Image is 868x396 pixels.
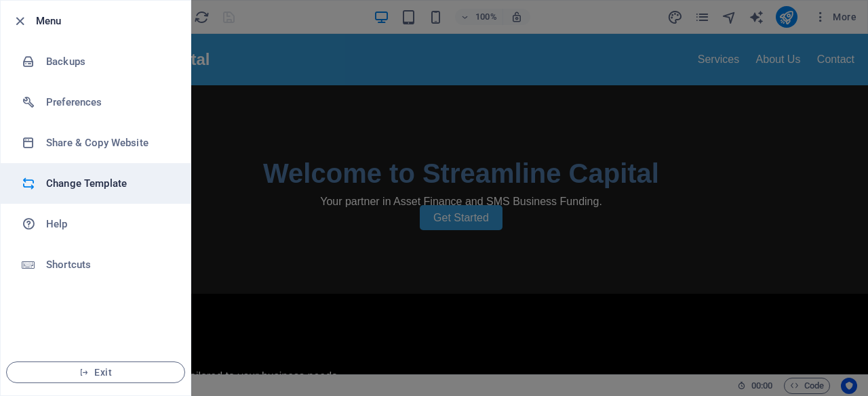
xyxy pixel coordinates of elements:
a: Help [1,204,191,244]
h6: Share & Copy Website [46,135,172,151]
h6: Change Template [46,175,172,192]
p: Your partner in Asset Finance and SMS Business Funding. [14,160,800,176]
a: About Us [702,20,747,31]
h6: Shortcuts [46,257,172,273]
h6: Preferences [46,94,172,110]
div: Streamline Capital [14,14,155,38]
span: Exit [18,367,174,378]
h6: Backups [46,53,172,70]
h6: Help [46,216,172,232]
h6: Menu [36,13,180,29]
a: Contact [763,20,800,31]
a: Get Started [366,171,448,196]
a: Services [644,20,685,31]
button: Exit [6,361,185,383]
h1: Welcome to Streamline Capital [14,119,800,160]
